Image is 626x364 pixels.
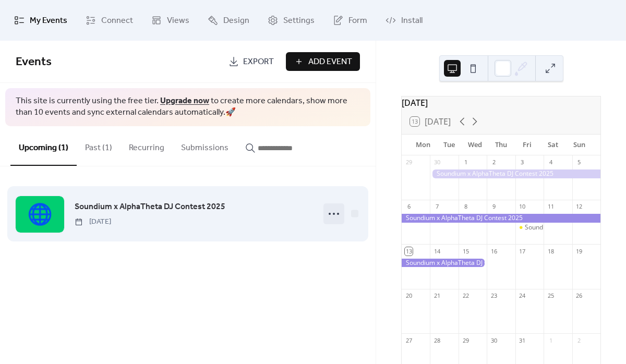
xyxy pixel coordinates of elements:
div: Wed [462,135,488,155]
div: Sun [566,135,592,155]
a: Settings [260,4,322,37]
div: 1 [462,159,469,166]
a: Design [200,4,257,37]
span: Events [16,51,52,74]
div: 15 [462,247,469,255]
a: Upgrade now [160,93,209,109]
div: Thu [488,135,514,155]
a: Views [143,4,197,37]
div: 4 [547,159,555,166]
a: Export [221,52,282,71]
div: 23 [490,292,498,300]
span: This site is currently using the free tier. to create more calendars, show more than 10 events an... [16,95,360,119]
div: 6 [405,203,413,211]
div: 30 [433,159,441,166]
div: 25 [547,292,555,300]
div: [DATE] [402,96,600,109]
a: Soundium x AlphaTheta DJ Contest 2025 [75,200,225,214]
div: 13 [405,247,413,255]
div: 14 [433,247,441,255]
div: 29 [462,336,469,344]
div: Soundium Invites: Kokoko DJ [525,223,606,232]
div: 20 [405,292,413,300]
div: 2 [575,336,583,344]
div: Soundium x AlphaTheta DJ Contest 2025 [402,214,600,223]
div: 3 [519,159,526,166]
button: Upcoming (1) [10,126,77,166]
div: 12 [575,203,583,211]
div: 29 [405,159,413,166]
a: Form [325,4,375,37]
span: Design [223,13,249,29]
a: Install [378,4,430,37]
div: 21 [433,292,441,300]
div: Sat [540,135,566,155]
div: Fri [514,135,540,155]
div: Soundium x AlphaTheta DJ Contest 2025 [402,259,487,268]
div: 17 [519,247,526,255]
div: Soundium x AlphaTheta DJ Contest 2025 [430,169,600,178]
div: 19 [575,247,583,255]
div: 16 [490,247,498,255]
span: Install [401,13,423,29]
span: Soundium x AlphaTheta DJ Contest 2025 [75,201,225,213]
div: 31 [519,336,526,344]
button: Recurring [121,126,173,165]
div: 28 [433,336,441,344]
div: 7 [433,203,441,211]
div: 18 [547,247,555,255]
button: Submissions [173,126,237,165]
div: 5 [575,159,583,166]
span: Add Event [308,56,352,68]
div: 11 [547,203,555,211]
div: 24 [519,292,526,300]
span: Views [167,13,189,29]
button: Past (1) [77,126,121,165]
a: Connect [78,4,141,37]
a: My Events [6,4,75,37]
span: My Events [30,13,67,29]
span: Export [243,56,274,68]
div: 9 [490,203,498,211]
div: Mon [410,135,436,155]
div: 8 [462,203,469,211]
div: 2 [490,159,498,166]
span: Form [348,13,367,29]
div: Soundium Invites: Kokoko DJ [515,223,544,232]
div: 22 [462,292,469,300]
div: Tue [436,135,462,155]
div: 27 [405,336,413,344]
button: Add Event [286,52,360,71]
div: 10 [519,203,526,211]
span: Connect [101,13,133,29]
span: Settings [283,13,315,29]
div: 30 [490,336,498,344]
div: 1 [547,336,555,344]
span: [DATE] [75,216,111,227]
div: 26 [575,292,583,300]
